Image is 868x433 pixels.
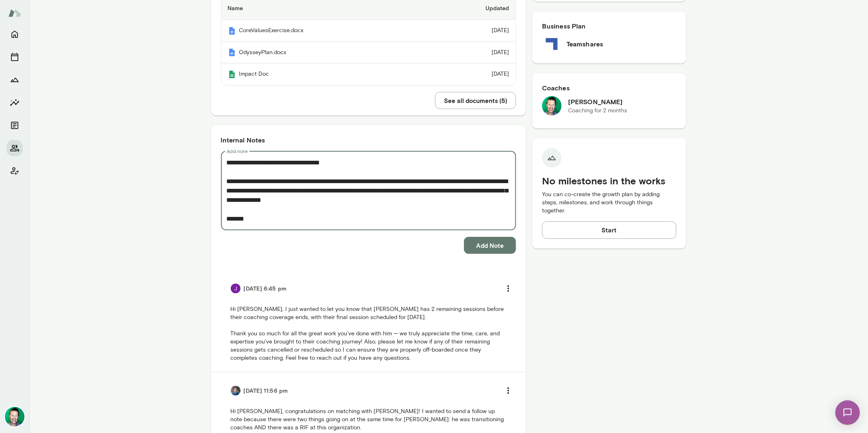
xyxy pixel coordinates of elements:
[228,27,236,35] img: Mento | Coaching sessions
[542,190,677,215] p: You can co-create the growth plan by adding steps, milestones, and work through things together.
[542,96,562,116] img: Brian Lawrence
[244,284,286,293] h6: [DATE] 6:45 pm
[7,72,23,88] button: Growth Plan
[429,20,515,42] td: [DATE]
[244,387,288,395] h6: [DATE] 11:56 pm
[231,284,241,293] img: Jocelyn Grodin
[7,94,23,111] button: Insights
[542,221,677,238] button: Start
[221,63,430,85] th: Impact Doc
[429,63,515,85] td: [DATE]
[228,70,236,79] img: Mento | Coaching sessions
[231,386,241,396] img: Alex Yu
[7,163,23,179] button: Client app
[566,39,603,49] h6: Teamshares
[7,49,23,65] button: Sessions
[5,407,24,426] img: Brian Lawrence
[231,305,506,362] p: Hi [PERSON_NAME], I just wanted to let you know that [PERSON_NAME] has 2 remaining sessions befor...
[227,148,248,155] label: Add note
[542,174,677,187] h5: No milestones in the works
[221,20,430,42] th: CoreValuesExercise.docx
[8,5,21,21] img: Mento
[542,21,677,31] h6: Business Plan
[7,140,23,156] button: Members
[435,92,516,109] button: See all documents (5)
[500,382,517,399] button: more
[542,83,677,93] h6: Coaches
[568,107,627,115] p: Coaching for 2 months
[500,280,517,297] button: more
[221,42,430,64] th: OdysseyPlan.docx
[429,42,515,64] td: [DATE]
[221,135,516,145] h6: Internal Notes
[7,26,23,42] button: Home
[464,237,516,254] button: Add Note
[568,97,627,107] h6: [PERSON_NAME]
[7,117,23,133] button: Documents
[228,48,236,57] img: Mento | Coaching sessions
